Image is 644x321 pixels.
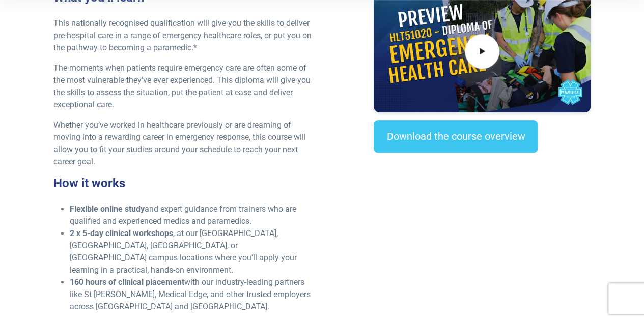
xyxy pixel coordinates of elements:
p: This nationally recognised qualification will give you the skills to deliver pre-hospital care in... [53,17,316,54]
li: and expert guidance from trainers who are qualified and experienced medics and paramedics. [70,203,316,227]
p: The moments when patients require emergency care are often some of the most vulnerable they’ve ev... [53,62,316,111]
li: with our industry-leading partners like St [PERSON_NAME], Medical Edge, and other trusted employe... [70,276,316,313]
p: Whether you’ve worked in healthcare previously or are dreaming of moving into a rewarding career ... [53,119,316,168]
h3: How it works [53,176,316,191]
strong: Flexible online study [70,204,145,214]
iframe: EmbedSocial Universal Widget [374,173,591,235]
strong: 2 x 5-day clinical workshops [70,228,173,238]
a: Download the course overview [374,120,538,153]
li: , at our [GEOGRAPHIC_DATA], [GEOGRAPHIC_DATA], [GEOGRAPHIC_DATA], or [GEOGRAPHIC_DATA] campus loc... [70,227,316,276]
